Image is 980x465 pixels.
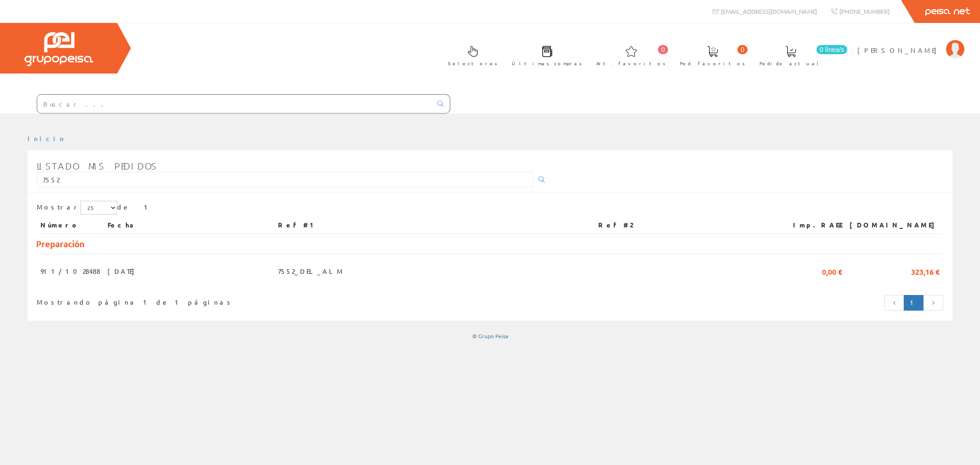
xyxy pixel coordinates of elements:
[37,201,943,217] div: de 1
[737,45,748,54] span: 0
[596,59,666,68] span: Art. favoritos
[36,238,85,250] span: Preparación
[839,7,889,15] span: [PHONE_NUMBER]
[108,263,139,279] span: [DATE]
[278,263,344,279] span: 7552_DEL_ALM
[37,217,104,233] th: Número
[37,294,407,307] div: Mostrando página 1 de 1 páginas
[37,160,158,171] span: Listado mis pedidos
[104,217,274,233] th: Fecha
[37,95,432,113] input: Buscar ...
[911,263,940,279] span: 323,16 €
[884,295,905,311] a: Página anterior
[777,217,846,233] th: Imp.RAEE
[904,295,923,311] a: Página actual
[37,201,117,215] label: Mostrar
[37,172,533,187] input: Introduzca parte o toda la referencia1, referencia2, número, fecha(dd/mm/yy) o rango de fechas(dd...
[923,295,943,311] a: Página siguiente
[512,59,582,68] span: Últimas compras
[822,263,842,279] span: 0,00 €
[439,38,502,72] a: Selectores
[857,38,964,47] a: [PERSON_NAME]
[80,201,117,215] select: Mostrar
[680,59,745,68] span: Ped. favoritos
[24,32,93,66] img: Grupo Peisa
[28,134,67,142] a: Inicio
[274,217,595,233] th: Ref #1
[595,217,777,233] th: Ref #2
[759,59,822,68] span: Pedido actual
[503,38,587,72] a: Últimas compras
[28,332,952,340] div: © Grupo Peisa
[448,59,498,68] span: Selectores
[721,7,817,15] span: [EMAIL_ADDRESS][DOMAIN_NAME]
[40,263,100,279] span: 911/1028488
[846,217,943,233] th: [DOMAIN_NAME]
[658,45,668,54] span: 0
[816,45,847,54] span: 0 línea/s
[857,45,941,55] span: [PERSON_NAME]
